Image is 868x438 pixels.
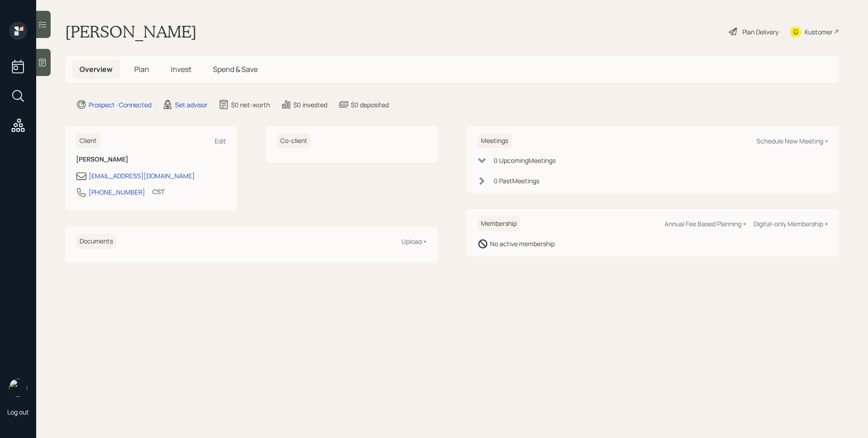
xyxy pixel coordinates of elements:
[665,219,746,228] div: Annual Fee Based Planning +
[756,137,828,145] div: Schedule New Meeting +
[171,64,191,74] span: Invest
[213,64,258,74] span: Spend & Save
[9,379,27,397] img: james-distasi-headshot.png
[89,100,151,109] div: Prospect · Connected
[805,27,833,37] div: Kustomer
[7,408,29,416] div: Log out
[76,133,100,148] h6: Client
[65,22,197,42] h1: [PERSON_NAME]
[293,100,327,109] div: $0 invested
[401,237,427,246] div: Upload +
[754,219,828,228] div: Digital-only Membership +
[277,133,311,148] h6: Co-client
[89,187,145,197] div: [PHONE_NUMBER]
[80,64,113,74] span: Overview
[76,156,226,163] h6: [PERSON_NAME]
[742,27,778,37] div: Plan Delivery
[477,216,520,231] h6: Membership
[134,64,149,74] span: Plan
[494,176,539,186] div: 0 Past Meeting s
[152,187,165,196] div: CST
[494,156,556,165] div: 0 Upcoming Meeting s
[490,239,555,248] div: No active membership
[175,100,208,109] div: Set advisor
[76,234,117,249] h6: Documents
[215,137,226,145] div: Edit
[231,100,270,109] div: $0 net-worth
[477,133,512,148] h6: Meetings
[351,100,389,109] div: $0 deposited
[89,171,195,181] div: [EMAIL_ADDRESS][DOMAIN_NAME]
